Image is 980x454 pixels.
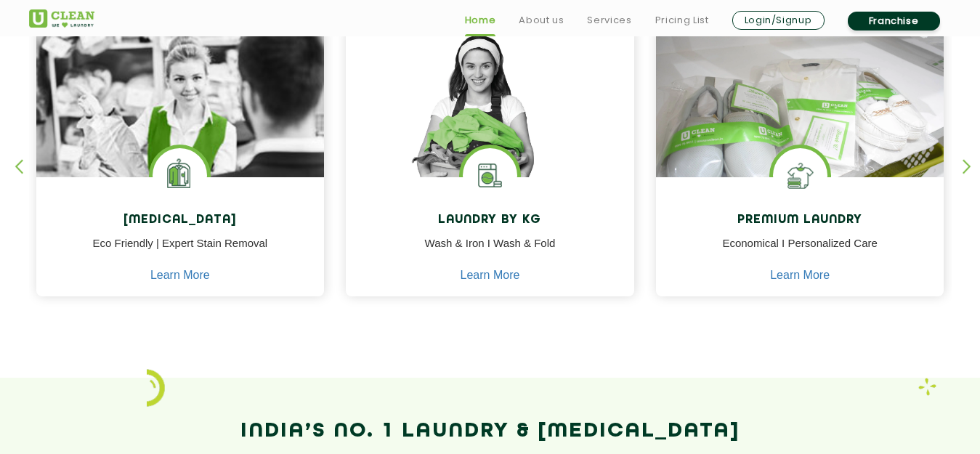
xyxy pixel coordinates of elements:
img: UClean Laundry and Dry Cleaning [29,9,94,28]
p: Wash & Iron I Wash & Fold [357,235,623,268]
a: Learn More [150,269,210,282]
p: Economical I Personalized Care [667,235,934,268]
img: Laundry Services near me [153,148,207,203]
a: Home [465,12,496,29]
img: laundry done shoes and clothes [656,27,944,219]
p: Eco Friendly | Expert Stain Removal [47,235,314,268]
a: Learn More [770,269,830,282]
a: Services [587,12,631,29]
a: Learn More [461,269,520,282]
a: About us [519,12,564,29]
h4: [MEDICAL_DATA] [47,214,314,227]
a: Pricing List [655,12,709,29]
img: laundry washing machine [463,148,517,203]
a: Franchise [848,12,940,31]
img: Drycleaners near me [36,27,325,259]
a: Login/Signup [732,11,825,30]
img: a girl with laundry basket [346,27,634,219]
h4: Premium Laundry [667,214,934,227]
img: Shoes Cleaning [773,148,827,203]
h4: Laundry by Kg [357,214,623,227]
img: icon_2.png [147,369,165,407]
img: Laundry wash and iron [918,378,936,396]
